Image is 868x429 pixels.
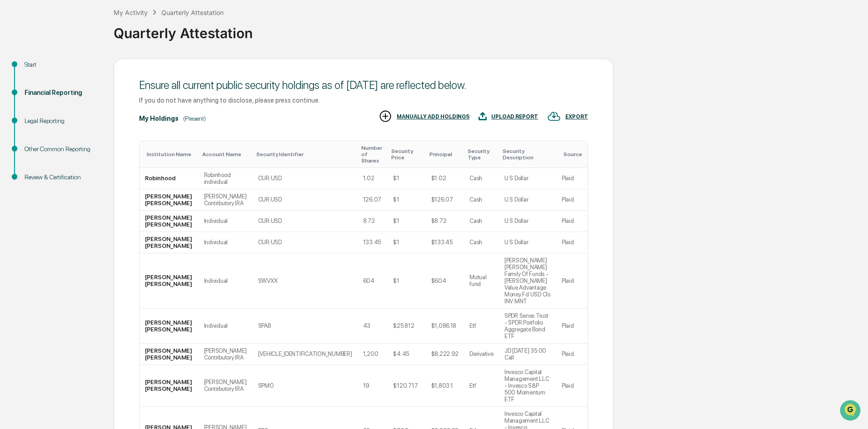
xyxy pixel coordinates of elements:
td: Robinhood [140,168,199,189]
td: CUR:USD [253,168,358,189]
div: Start [25,60,99,69]
td: Plaid [556,344,588,365]
td: Plaid [556,189,588,211]
td: $25.812 [388,309,425,344]
td: Plaid [556,211,588,232]
div: UPLOAD REPORT [491,113,538,120]
td: Mutual fund [464,253,499,309]
td: Individual [199,232,253,253]
a: 🖐️Preclearance [5,111,62,127]
div: 🗄️ [66,115,73,123]
td: U S Dollar [499,189,556,211]
td: [PERSON_NAME] [PERSON_NAME] [140,253,199,309]
div: Other Common Reporting [25,144,99,154]
td: Plaid [556,168,588,189]
td: $1.02 [426,168,464,189]
div: EXPORT [565,113,588,120]
div: 🔎 [9,133,16,140]
td: SPMO [253,365,358,407]
td: [PERSON_NAME] Contributory IRA [199,344,253,365]
td: [PERSON_NAME] Contributory IRA [199,189,253,211]
img: UPLOAD REPORT [479,109,487,123]
td: Plaid [556,365,588,407]
a: 🗄️Attestations [62,111,116,127]
td: Cash [464,232,499,253]
td: $1 [388,189,425,211]
td: [PERSON_NAME] [PERSON_NAME] [140,365,199,407]
div: My Activity [114,9,148,16]
a: Powered byPylon [64,153,110,161]
td: Derivative [464,344,499,365]
div: We're available if you need us! [31,79,115,86]
td: Plaid [556,232,588,253]
td: Etf [464,365,499,407]
button: Start new chat [155,72,165,83]
td: [PERSON_NAME] [PERSON_NAME] [140,232,199,253]
span: Attestations [75,114,113,123]
div: Toggle SortBy [147,151,195,158]
td: Etf [464,309,499,344]
div: Legal Reporting [25,116,99,126]
td: $1 [388,211,425,232]
td: Cash [464,189,499,211]
td: Robinhood individual [199,168,253,189]
iframe: Open customer support [839,399,863,424]
a: 🔎Data Lookup [5,128,61,144]
div: Toggle SortBy [429,151,461,158]
img: 1746055101610-c473b297-6a78-478c-a979-82029cc54cd1 [9,69,25,86]
td: U S Dollar [499,168,556,189]
td: $1 [388,168,425,189]
div: Toggle SortBy [202,151,249,158]
td: $133.45 [426,232,464,253]
div: Start new chat [31,69,149,79]
td: SPAB [253,309,358,344]
td: U S Dollar [499,211,556,232]
td: $8,222.92 [426,344,464,365]
img: MANUALLY ADD HOLDINGS [379,109,392,123]
div: 🖐️ [9,115,16,123]
td: 1.02 [358,168,388,189]
td: 1,200 [358,344,388,365]
td: Invesco Capital Management LLC - Invesco S&P 500 Momentum ETF [499,365,556,407]
div: Toggle SortBy [361,145,384,164]
td: $1 [388,253,425,309]
td: $1 [388,232,425,253]
div: Quarterly Attestation [114,18,863,41]
td: [PERSON_NAME] [PERSON_NAME] Family Of Funds - [PERSON_NAME] Value Advantage Money Fd USD Cls INV MNT [499,253,556,309]
td: 604 [358,253,388,309]
div: If you do not have anything to disclose, please press continue. [139,96,588,104]
td: Individual [199,309,253,344]
td: $1,086.18 [426,309,464,344]
td: 43 [358,309,388,344]
img: EXPORT [547,109,561,123]
div: Financial Reporting [25,88,99,98]
td: $604 [426,253,464,309]
td: 133.45 [358,232,388,253]
div: Toggle SortBy [503,148,553,161]
div: Toggle SortBy [256,151,354,158]
td: Individual [199,253,253,309]
div: Toggle SortBy [391,148,422,161]
td: 8.72 [358,211,388,232]
td: CUR:USD [253,189,358,211]
td: $126.07 [426,189,464,211]
td: CUR:USD [253,232,358,253]
td: $4.45 [388,344,425,365]
div: My Holdings [139,115,179,122]
span: Preclearance [18,114,59,123]
p: How can we help? [9,19,165,34]
td: 19 [358,365,388,407]
span: Pylon [90,154,110,161]
td: Plaid [556,309,588,344]
div: MANUALLY ADD HOLDINGS [397,113,469,120]
td: Plaid [556,253,588,309]
td: SPDR Series Trust - SPDR Portfolio Aggregate Bond ETF [499,309,556,344]
td: [PERSON_NAME] Contributory IRA [199,365,253,407]
td: [PERSON_NAME] [PERSON_NAME] [140,211,199,232]
td: U S Dollar [499,232,556,253]
td: JD [DATE] 35.00 Call [499,344,556,365]
div: Toggle SortBy [468,148,495,161]
td: Cash [464,211,499,232]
